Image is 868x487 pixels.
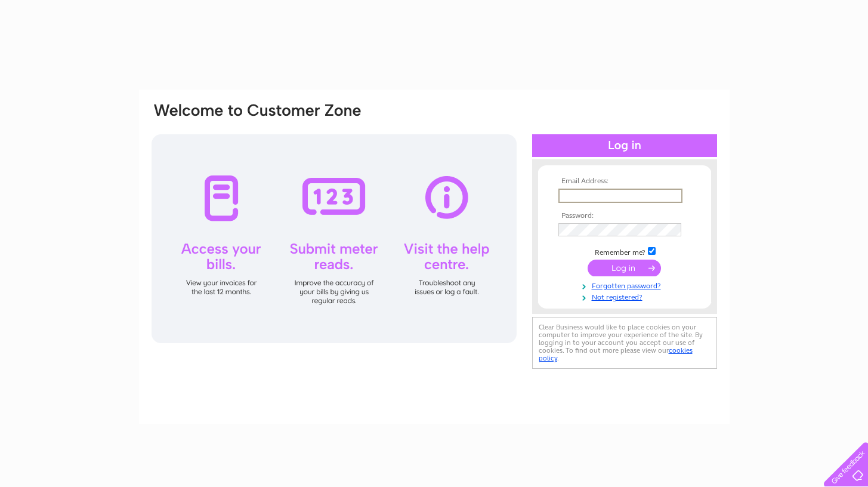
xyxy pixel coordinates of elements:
[555,245,694,257] td: Remember me?
[555,212,694,220] th: Password:
[555,177,694,186] th: Email Address:
[588,260,661,276] input: Submit
[558,279,694,291] a: Forgotten password?
[539,346,693,362] a: cookies policy
[532,317,717,369] div: Clear Business would like to place cookies on your computer to improve your experience of the sit...
[558,291,694,302] a: Not registered?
